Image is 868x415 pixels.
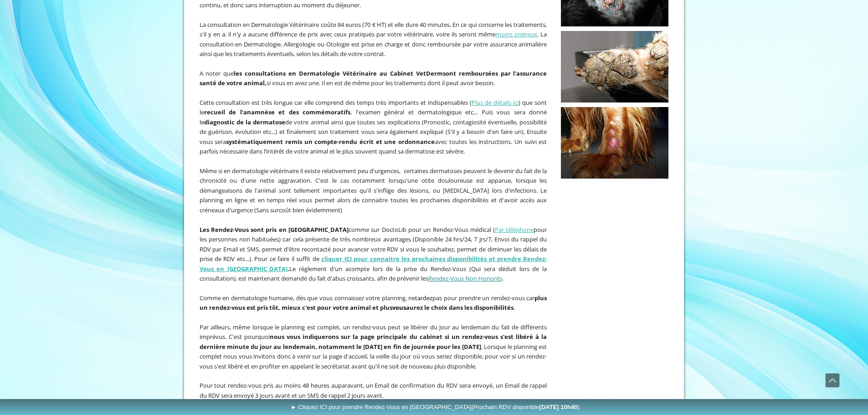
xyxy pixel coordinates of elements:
[200,323,547,370] span: Par ailleurs, même lorsque le planning est complet, un rendez-vous peut se libérer du jour au len...
[200,381,547,400] span: Pour tout rendez-vous pris au moins 48 heures auparavant, un Email de confirmation du RDV sera en...
[200,225,547,263] span: comme sur DoctoLib pour un Rendez-Vous médical ( pour les personnes non habituées) car cela prése...
[200,225,264,234] b: Les Rendez-Vous sont
[200,255,547,273] a: cliquer ICI pour connaitre les prochaines disponibilités et prendre Rendez-Vous en [GEOGRAPHIC_DATA]
[200,30,547,58] span: . La consultation en Dermatologie, Allergologie ou Otologie est prise en charge et donc remboursé...
[539,404,578,410] b: [DATE] 10h40
[266,225,349,234] b: pris en [GEOGRAPHIC_DATA]
[472,404,580,410] span: (Prochain RDV disponible )
[200,294,547,312] span: Comme en dermatologie humaine, dès que vous connaissez votre planning, ne pas pour prendre un ren...
[226,138,435,146] strong: systématiquement remis un compte-rendu écrit et une ordonnance
[200,225,547,283] span: Le règlement d'un acompte lors de la prise du Rendez-Vous (Qui sera déduit lors de la consultatio...
[291,404,580,410] span: ► Cliquez ICI pour prendre Rendez-Vous en [GEOGRAPHIC_DATA]
[415,294,432,302] span: tardez
[496,30,537,38] a: moins onéreux
[200,98,547,156] span: Cette consultation est très longue car elle comprend des temps très importants et indispensables ...
[204,118,286,126] strong: diagnostic de la dermatose
[495,225,534,234] a: Par téléphone
[200,69,234,77] span: A noter que
[267,79,495,87] span: si vous en avez une. Il en est de même pour les traitements dont il peut avoir besoin.
[200,333,547,351] strong: nous vous indiquerons sur la page principale du cabinet si un rendez-vous s'est libéré à la derni...
[825,373,840,388] a: Défiler vers le haut
[392,303,406,312] span: vous
[230,30,496,38] span: l n'y a aucune différence de prix avec ceux pratiqués par votre vétérinaire, voire ils seront même
[234,69,442,77] b: les consultations en Dermatologie Vétérinaire au Cabinet VetDerm
[204,108,351,116] strong: recueil de l'anamnèse et des commémoratifs
[200,20,456,29] span: La consultation en Dermatologie Vétérinaire coûte 84 euros (70 € HT) et elle dure 40 minutes. E
[826,374,839,387] span: Défiler vers le haut
[472,98,519,107] a: Plus de détails ici
[428,274,502,282] a: Rendez-Vous Non Honorés
[200,255,547,273] strong: .
[200,167,547,214] span: Même si en dermatologie vétérinaire il existe relativement peu d'urgences, certaines dermatoses p...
